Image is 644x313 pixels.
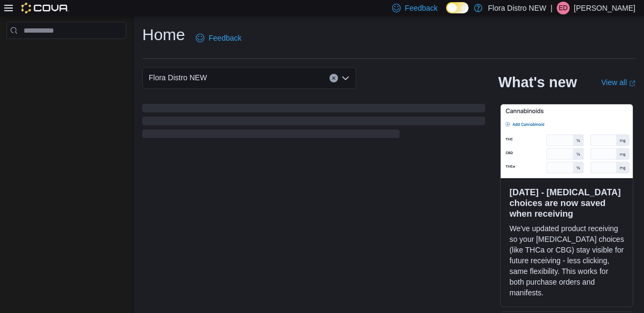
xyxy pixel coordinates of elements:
p: Flora Distro NEW [488,2,546,14]
h3: [DATE] - [MEDICAL_DATA] choices are now saved when receiving [509,187,624,219]
span: ED [559,2,568,14]
span: Feedback [209,33,241,43]
p: [PERSON_NAME] [574,2,635,14]
p: We've updated product receiving so your [MEDICAL_DATA] choices (like THCa or CBG) stay visible fo... [509,223,624,298]
nav: Complex example [6,41,126,67]
span: Dark Mode [446,13,447,14]
img: Cova [21,3,69,13]
p: | [550,2,553,14]
svg: External link [629,80,635,87]
a: Feedback [191,27,246,49]
h1: Home [142,24,185,45]
button: Open list of options [341,74,350,82]
button: Clear input [329,74,338,82]
span: Loading [142,106,485,140]
span: Feedback [405,3,438,13]
input: Dark Mode [446,2,469,13]
a: View allExternal link [601,78,635,87]
h2: What's new [498,74,577,91]
div: Elijah Davis [557,2,570,14]
span: Flora Distro NEW [149,71,207,84]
